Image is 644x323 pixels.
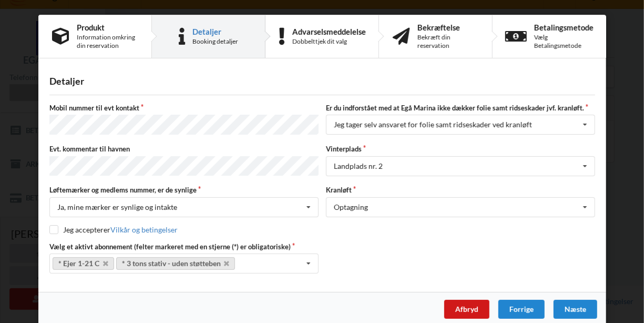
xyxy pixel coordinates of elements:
div: Afbryd [444,300,489,319]
div: Detaljer [49,75,595,87]
label: Vinterplads [326,144,595,154]
div: Næste [553,300,597,319]
label: Jeg accepterer [49,225,178,234]
div: Booking detaljer [192,37,238,46]
div: Bekræftelse [417,23,478,32]
label: Er du indforstået med at Egå Marina ikke dækker folie samt ridseskader jvf. kranløft. [326,103,595,113]
label: Vælg et aktivt abonnement (felter markeret med en stjerne (*) er obligatoriske) [49,242,319,251]
div: Optagning [334,204,368,211]
div: Vælg Betalingsmetode [534,33,594,50]
div: Forrige [498,300,544,319]
label: Mobil nummer til evt kontakt [49,103,319,113]
div: Betalingsmetode [534,23,594,32]
label: Kranløft [326,185,595,195]
div: Jeg tager selv ansvaret for folie samt ridseskader ved kranløft [334,121,532,128]
div: Ja, mine mærker er synlige og intakte [57,204,177,211]
a: Vilkår og betingelser [110,225,177,234]
div: Landplads nr. 2 [334,163,383,170]
a: * 3 tons stativ - uden støtteben [116,257,235,270]
label: Evt. kommentar til havnen [49,144,319,154]
a: * Ejer 1-21 C [53,257,114,270]
div: Produkt [77,23,138,32]
div: Detaljer [192,27,238,36]
label: Løftemærker og medlems nummer, er de synlige [49,185,319,195]
div: Bekræft din reservation [417,33,478,50]
div: Advarselsmeddelelse [292,27,365,36]
div: Information omkring din reservation [77,33,138,50]
div: Dobbelttjek dit valg [292,37,365,46]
